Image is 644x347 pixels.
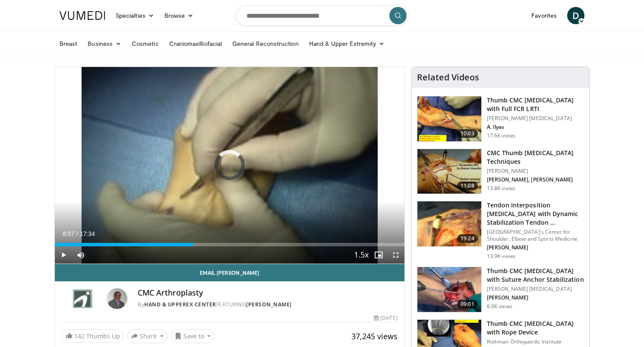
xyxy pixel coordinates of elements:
img: Hand & UpperEx Center [62,288,103,309]
span: / [76,230,78,237]
div: [DATE] [374,314,397,322]
p: Rothman Orthopaedic Institute [487,338,584,345]
button: Mute [72,246,89,264]
span: 142 [74,332,85,340]
span: 10:03 [457,129,478,138]
a: Business [82,35,126,52]
a: Hand & UpperEx Center [144,301,216,308]
button: Share [127,329,167,343]
span: 6:57 [63,230,74,237]
p: [PERSON_NAME] [MEDICAL_DATA] [487,286,584,293]
a: Craniomaxilliofacial [164,35,227,52]
span: 19:24 [457,234,478,243]
div: Progress Bar [55,243,404,246]
button: Playback Rate [353,246,370,264]
img: 155faa92-facb-4e6b-8eb7-d2d6db7ef378.150x105_q85_crop-smart_upscale.jpg [417,96,481,141]
a: Cosmetic [126,35,164,52]
p: [PERSON_NAME] [487,294,584,301]
a: Favorites [526,7,562,24]
a: General Reconstruction [227,35,304,52]
a: 09:01 Thumb CMC [MEDICAL_DATA] with Suture Anchor Stabilization [PERSON_NAME] [MEDICAL_DATA] [PER... [417,267,584,312]
img: Avatar [107,288,127,309]
h4: CMC Arthroplasty [138,288,398,298]
h4: Related Videos [417,72,479,83]
a: Specialties [110,7,159,24]
a: 11:08 CMC Thumb [MEDICAL_DATA] Techniques [PERSON_NAME] [PERSON_NAME], [PERSON_NAME] 13.8K views [417,149,584,194]
p: [PERSON_NAME] [487,244,584,251]
a: 10:03 Thumb CMC [MEDICAL_DATA] with Full FCR LRTI [PERSON_NAME] [MEDICAL_DATA] A. Ilyas 17.6K views [417,96,584,142]
button: Save to [171,329,215,343]
a: [PERSON_NAME] [246,301,292,308]
a: 142 Thumbs Up [62,329,124,343]
a: Breast [54,35,82,52]
span: 09:01 [457,300,478,309]
p: 13.9K views [487,253,515,260]
a: 19:24 Tendon Interposition [MEDICAL_DATA] with Dynamic Stabilization Tendon … [GEOGRAPHIC_DATA]'s... [417,201,584,260]
img: 6c4ab8d9-ead7-46ab-bb92-4bf4fe9ee6dd.150x105_q85_crop-smart_upscale.jpg [417,267,481,312]
p: 13.8K views [487,185,515,192]
button: Enable picture-in-picture mode [370,246,387,264]
input: Search topics, interventions [236,5,408,26]
p: 17.6K views [487,132,515,139]
img: VuMedi Logo [60,11,105,20]
p: A. Ilyas [487,124,584,131]
h3: Thumb CMC [MEDICAL_DATA] with Full FCR LRTI [487,96,584,113]
a: Hand & Upper Extremity [304,35,390,52]
h3: Tendon Interposition [MEDICAL_DATA] with Dynamic Stabilization Tendon … [487,201,584,227]
img: 08bc6ee6-87c4-498d-b9ad-209c97b58688.150x105_q85_crop-smart_upscale.jpg [417,149,481,194]
p: [GEOGRAPHIC_DATA]'s Center for Shoulder, Elbow and Sports Medicine [487,229,584,242]
h3: Thumb CMC [MEDICAL_DATA] with Rope Device [487,319,584,337]
video-js: Video Player [55,67,404,264]
a: Email [PERSON_NAME] [55,264,404,281]
p: [PERSON_NAME], [PERSON_NAME] [487,176,584,183]
h3: CMC Thumb [MEDICAL_DATA] Techniques [487,149,584,166]
button: Fullscreen [387,246,404,264]
p: [PERSON_NAME] [487,168,584,175]
button: Play [55,246,72,264]
a: D [567,7,584,24]
div: By FEATURING [138,301,398,309]
p: [PERSON_NAME] [MEDICAL_DATA] [487,115,584,122]
span: 37,245 views [351,331,398,341]
p: 6.9K views [487,303,512,310]
img: rosenwasser_basal_joint_1.png.150x105_q85_crop-smart_upscale.jpg [417,201,481,246]
span: 17:34 [80,230,95,237]
h3: Thumb CMC [MEDICAL_DATA] with Suture Anchor Stabilization [487,267,584,284]
a: Browse [159,7,199,24]
span: 11:08 [457,181,478,190]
